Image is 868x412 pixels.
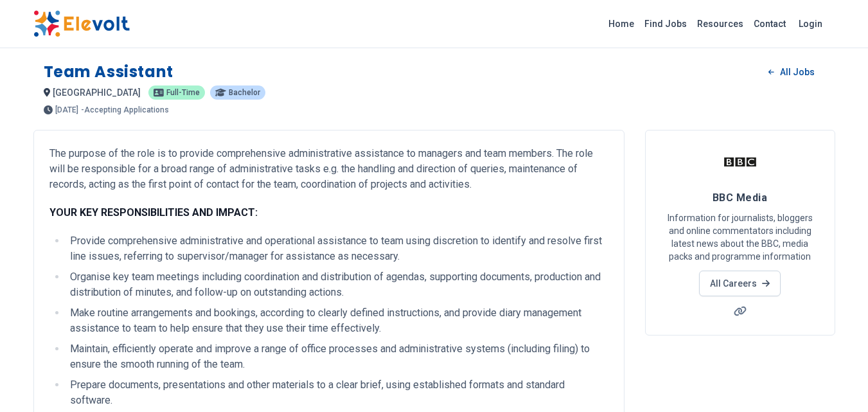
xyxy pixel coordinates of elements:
a: All Jobs [758,62,824,82]
p: - Accepting Applications [81,106,169,114]
img: BBC Media [724,146,756,178]
img: Elevolt [33,10,130,37]
h1: Team Assistant [44,62,173,82]
li: Organise key team meetings including coordination and distribution of agendas, supporting documen... [66,269,608,300]
span: [GEOGRAPHIC_DATA] [53,87,141,98]
a: Contact [748,13,791,34]
span: Bachelor [229,89,260,96]
li: Prepare documents, presentations and other materials to a clear brief, using established formats ... [66,377,608,408]
a: All Careers [699,271,781,296]
p: Information for journalists, bloggers and online commentators including latest news about the BBC... [661,211,819,263]
a: Find Jobs [639,13,692,34]
a: Resources [692,13,748,34]
li: Provide comprehensive administrative and operational assistance to team using discretion to ident... [66,233,608,264]
a: Home [603,13,639,34]
p: The purpose of the role is to provide comprehensive administrative assistance to managers and tea... [49,146,608,192]
strong: YOUR KEY RESPONSIBILITIES AND IMPACT: [49,206,258,219]
li: Make routine arrangements and bookings, according to clearly defined instructions, and provide di... [66,305,608,336]
span: [DATE] [55,106,78,114]
li: Maintain, efficiently operate and improve a range of office processes and administrative systems ... [66,341,608,372]
span: Full-time [166,89,200,96]
span: BBC Media [713,192,767,204]
a: Login [791,11,830,37]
